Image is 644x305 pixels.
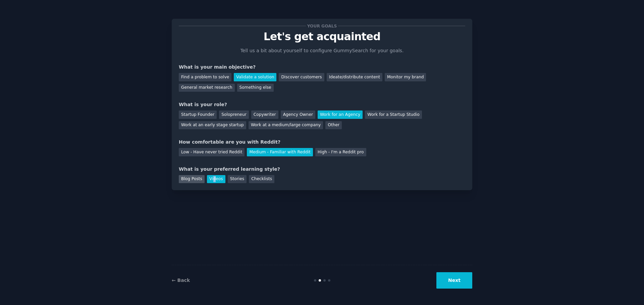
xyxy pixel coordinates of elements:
[365,110,422,119] div: Work for a Startup Studio
[179,148,245,156] div: Low - Have never tried Reddit
[179,84,235,92] div: General market research
[247,148,313,156] div: Medium - Familiar with Reddit
[251,110,278,119] div: Copywriter
[315,148,366,156] div: High - I'm a Reddit pro
[281,110,315,119] div: Agency Owner
[327,73,382,81] div: Ideate/distribute content
[228,175,247,183] div: Stories
[179,110,217,119] div: Startup Founder
[179,101,465,108] div: What is your role?
[179,139,465,146] div: How comfortable are you with Reddit?
[179,121,246,130] div: Work at an early stage startup
[234,73,276,81] div: Validate a solution
[249,121,323,130] div: Work at a medium/large company
[207,175,225,183] div: Videos
[179,73,231,81] div: Find a problem to solve
[179,31,465,43] p: Let's get acquainted
[436,272,472,289] button: Next
[279,73,324,81] div: Discover customers
[179,64,465,71] div: What is your main objective?
[385,73,426,81] div: Monitor my brand
[179,166,465,173] div: What is your preferred learning style?
[179,175,205,183] div: Blog Posts
[318,110,363,119] div: Work for an Agency
[172,278,190,283] a: ← Back
[237,84,274,92] div: Something else
[306,22,338,29] span: Your goals
[219,110,249,119] div: Solopreneur
[249,175,274,183] div: Checklists
[325,121,342,130] div: Other
[237,47,407,54] p: Tell us a bit about yourself to configure GummySearch for your goals.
